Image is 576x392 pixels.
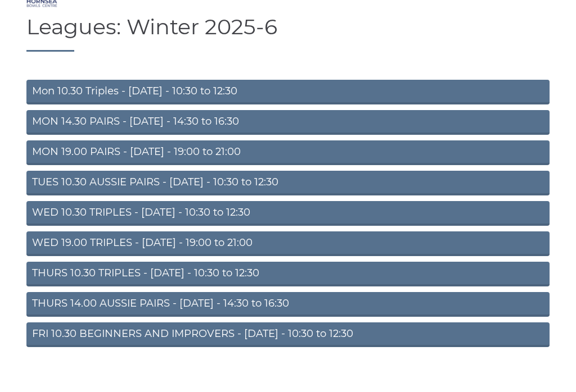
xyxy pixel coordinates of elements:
a: Mon 10.30 Triples - [DATE] - 10:30 to 12:30 [26,80,550,104]
h1: Leagues: Winter 2025-6 [26,15,550,52]
a: WED 19.00 TRIPLES - [DATE] - 19:00 to 21:00 [26,231,550,256]
a: MON 14.30 PAIRS - [DATE] - 14:30 to 16:30 [26,110,550,135]
a: FRI 10.30 BEGINNERS AND IMPROVERS - [DATE] - 10:30 to 12:30 [26,322,550,347]
a: THURS 14.00 AUSSIE PAIRS - [DATE] - 14:30 to 16:30 [26,292,550,317]
a: THURS 10.30 TRIPLES - [DATE] - 10:30 to 12:30 [26,262,550,286]
a: WED 10.30 TRIPLES - [DATE] - 10:30 to 12:30 [26,201,550,226]
a: TUES 10.30 AUSSIE PAIRS - [DATE] - 10:30 to 12:30 [26,171,550,195]
a: MON 19.00 PAIRS - [DATE] - 19:00 to 21:00 [26,140,550,165]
